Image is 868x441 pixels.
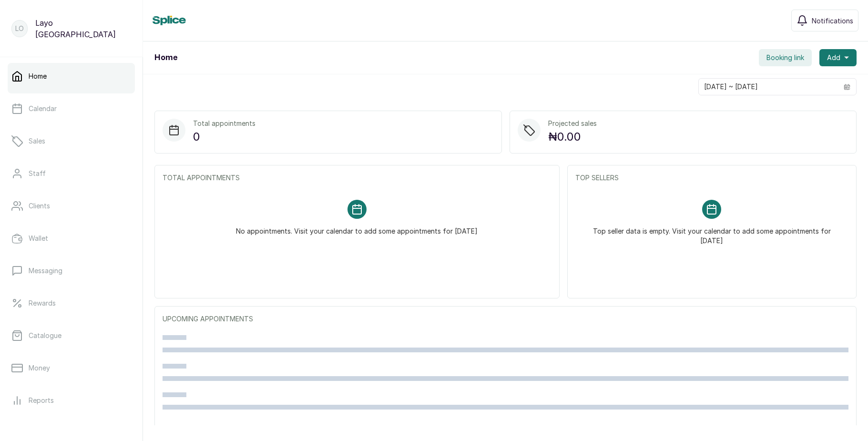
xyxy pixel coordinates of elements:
[236,219,478,236] p: No appointments. Visit your calendar to add some appointments for [DATE]
[759,49,812,66] button: Booking link
[8,257,135,284] a: Messaging
[29,234,48,243] p: Wallet
[575,173,848,183] p: TOP SELLERS
[819,49,857,66] button: Add
[29,201,50,211] p: Clients
[163,314,848,324] p: UPCOMING APPOINTMENTS
[8,160,135,187] a: Staff
[8,387,135,414] a: Reports
[699,79,838,95] input: Select date
[8,95,135,122] a: Calendar
[29,72,47,81] p: Home
[766,53,804,62] span: Booking link
[163,173,551,183] p: TOTAL APPOINTMENTS
[29,396,54,405] p: Reports
[29,104,57,113] p: Calendar
[548,119,597,128] p: Projected sales
[791,10,858,31] button: Notifications
[15,24,24,33] p: LO
[29,331,61,340] p: Catalogue
[29,298,56,308] p: Rewards
[827,53,840,62] span: Add
[8,290,135,317] a: Rewards
[844,83,850,90] svg: calendar
[8,63,135,90] a: Home
[8,128,135,154] a: Sales
[8,355,135,381] a: Money
[193,128,255,145] p: 0
[193,119,255,128] p: Total appointments
[29,363,50,373] p: Money
[8,322,135,349] a: Catalogue
[548,128,597,145] p: ₦0.00
[35,17,131,40] p: Layo [GEOGRAPHIC_DATA]
[29,266,62,276] p: Messaging
[29,169,46,178] p: Staff
[8,225,135,252] a: Wallet
[8,193,135,219] a: Clients
[29,136,45,146] p: Sales
[154,52,177,63] h1: Home
[812,16,853,26] span: Notifications
[587,219,837,246] p: Top seller data is empty. Visit your calendar to add some appointments for [DATE]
